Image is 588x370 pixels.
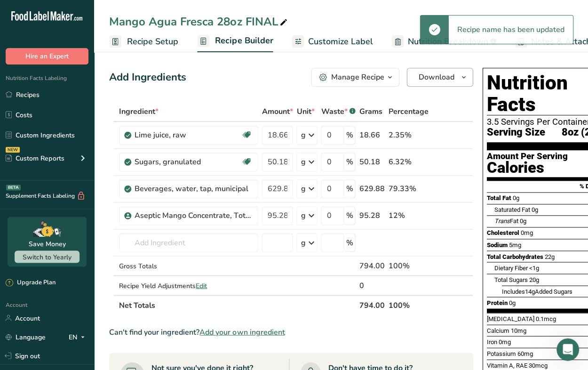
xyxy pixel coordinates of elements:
[331,72,384,83] div: Manage Recipe
[494,206,530,213] span: Saturated Fat
[407,35,488,48] span: Nutrition Breakdown
[6,48,88,64] button: Hire an Expert
[301,129,305,141] div: g
[15,250,79,263] button: Switch to Yearly
[391,31,496,52] a: Nutrition Breakdown
[215,34,273,47] span: Recipe Builder
[109,70,186,85] div: Add Ingredients
[509,241,521,248] span: 5mg
[135,129,241,141] div: Lime juice, raw
[135,210,252,221] div: Aseptic Mango Concentrate, Totapuri
[486,327,509,334] span: Calcium
[388,106,428,117] span: Percentage
[311,68,399,87] button: Manage Recipe
[520,229,532,236] span: 0mg
[486,253,543,260] span: Total Carbohydrates
[388,129,428,141] div: 2.35%
[359,183,384,194] div: 629.88
[119,233,258,252] input: Add Ingredient
[6,185,21,190] div: BETA
[109,31,178,52] a: Recipe Setup
[196,281,207,290] span: Edit
[494,217,518,225] span: Fat
[135,156,241,168] div: Sugars, granulated
[6,153,64,163] div: Custom Reports
[29,239,66,249] div: Save Money
[119,261,258,271] div: Gross Totals
[357,295,386,314] th: 794.00
[406,68,473,87] button: Download
[23,252,72,261] span: Switch to Yearly
[199,326,285,338] span: Add your own ingredient
[119,281,258,290] div: Recipe Yield Adjustments
[486,194,511,201] span: Total Fat
[486,161,567,175] div: Calories
[359,260,384,271] div: 794.00
[418,72,454,83] span: Download
[301,156,305,168] div: g
[301,183,305,194] div: g
[6,278,56,287] div: Upgrade Plan
[6,147,20,153] div: NEW
[524,288,534,295] span: 14g
[388,260,428,271] div: 100%
[301,210,305,221] div: g
[494,217,509,225] i: Trans
[109,326,473,338] div: Can't find your ingredient?
[301,237,305,248] div: g
[494,276,527,283] span: Total Sugars
[486,338,497,345] span: Iron
[359,210,384,221] div: 95.28
[117,295,357,314] th: Net Totals
[448,16,572,44] div: Recipe name has been updated
[127,35,178,48] span: Recipe Setup
[135,183,252,194] div: Beverages, water, tap, municipal
[296,106,314,117] span: Unit
[321,106,355,117] div: Waste
[486,127,545,138] span: Serving Size
[197,30,273,53] a: Recipe Builder
[359,156,384,168] div: 50.18
[69,331,88,342] div: EN
[486,241,507,248] span: Sodium
[262,106,293,117] span: Amount
[486,350,516,357] span: Potassium
[486,362,527,369] span: Vitamin A, RAE
[388,210,428,221] div: 12%
[359,106,382,117] span: Grams
[494,264,527,271] span: Dietary Fiber
[517,350,532,357] span: 60mg
[529,276,539,283] span: 20g
[529,264,539,271] span: <1g
[509,299,515,306] span: 0g
[292,31,373,52] a: Customize Label
[510,327,526,334] span: 10mg
[6,329,46,345] a: Language
[359,280,384,291] div: 0
[386,295,430,314] th: 100%
[498,338,510,345] span: 0mg
[486,315,534,322] span: [MEDICAL_DATA]
[531,206,538,213] span: 0g
[556,338,579,361] iframe: Intercom live chat
[109,13,289,30] div: Mango Agua Fresca 28oz FINAL
[486,152,567,161] div: Amount Per Serving
[486,299,507,306] span: Protein
[119,106,159,117] span: Ingredient
[501,288,572,295] span: Includes Added Sugars
[308,35,373,48] span: Customize Label
[388,156,428,168] div: 6.32%
[535,315,556,322] span: 0.1mcg
[359,129,384,141] div: 18.66
[544,253,554,260] span: 22g
[528,362,547,369] span: 30mcg
[388,183,428,194] div: 79.33%
[512,194,519,201] span: 0g
[486,229,519,236] span: Cholesterol
[519,217,526,225] span: 0g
